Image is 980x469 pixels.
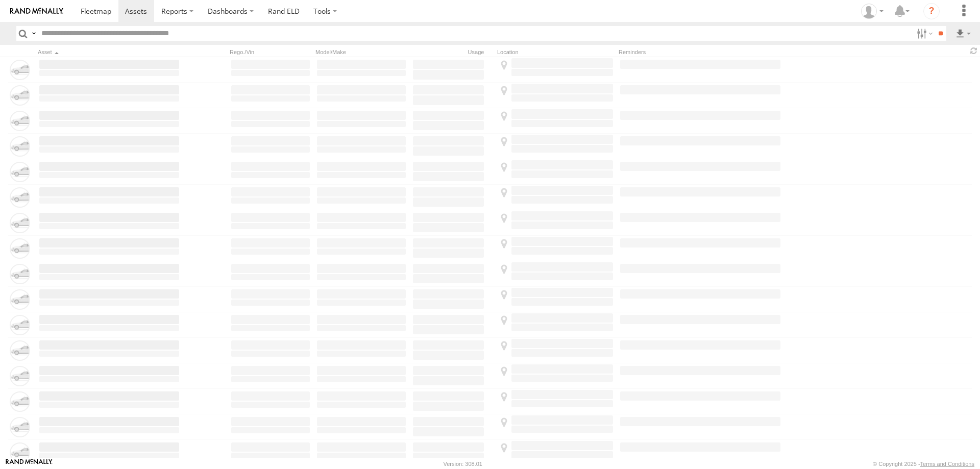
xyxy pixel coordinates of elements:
label: Search Filter Options [913,26,935,41]
div: Chase Tanke [857,4,887,19]
div: Usage [411,48,493,56]
a: Visit our Website [6,459,53,469]
i: ? [923,3,940,19]
label: Export results as... [954,26,972,41]
label: Search Query [30,26,38,41]
a: Terms and Conditions [920,461,974,467]
span: Refresh [968,46,980,56]
div: Reminders [619,48,782,56]
div: Model/Make [315,48,407,56]
div: Click to Sort [38,48,181,56]
img: rand-logo.svg [10,8,63,15]
div: Rego./Vin [230,48,311,56]
div: Version: 308.01 [444,461,482,467]
div: © Copyright 2025 - [873,461,974,467]
div: Location [497,48,615,56]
